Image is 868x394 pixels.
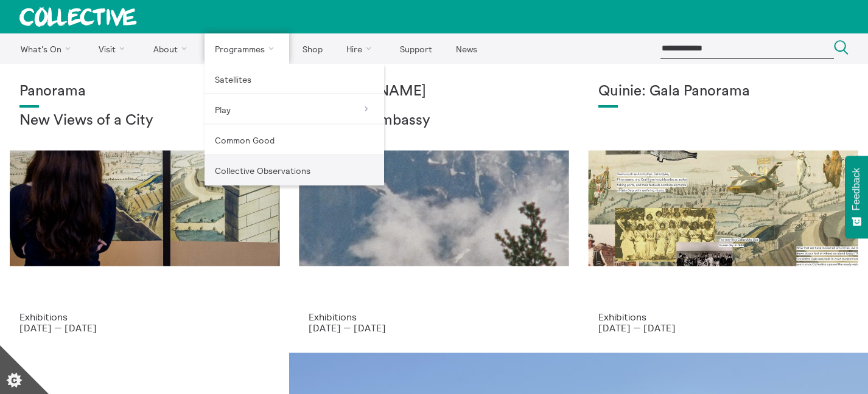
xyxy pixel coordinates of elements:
h1: Quinie: Gala Panorama [598,83,849,100]
a: Play [205,94,384,125]
a: News [445,33,488,64]
h2: New Views of a City [19,112,270,130]
h1: [PERSON_NAME] [309,83,559,100]
a: Solar wheels 17 [PERSON_NAME] Highland Embassy Exhibitions [DATE] — [DATE] [289,64,578,353]
h1: Panorama [19,83,270,100]
a: Common Good [205,125,384,155]
a: Programmes [205,33,290,64]
a: Collective Observations [205,155,384,185]
a: Support [389,33,443,64]
p: Exhibitions [598,311,849,322]
span: Feedback [851,168,862,210]
a: Hire [336,33,387,64]
h2: Highland Embassy [309,112,559,130]
p: [DATE] — [DATE] [598,322,849,333]
a: Josie Vallely Quinie: Gala Panorama Exhibitions [DATE] — [DATE] [579,64,868,353]
p: [DATE] — [DATE] [309,322,559,333]
a: About [142,33,202,64]
p: Exhibitions [19,311,270,322]
a: Visit [88,33,141,64]
a: Shop [292,33,333,64]
a: Satellites [205,64,384,94]
p: Exhibitions [309,311,559,322]
button: Feedback - Show survey [845,156,868,238]
a: What's On [10,33,86,64]
p: [DATE] — [DATE] [19,322,270,333]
